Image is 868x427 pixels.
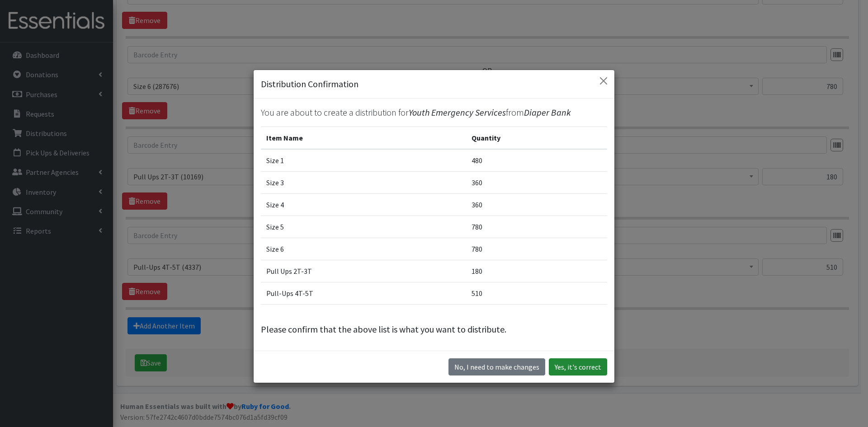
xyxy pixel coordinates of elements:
p: Please confirm that the above list is what you want to distribute. [261,323,607,336]
td: 780 [466,216,607,238]
td: Size 1 [261,149,466,172]
h5: Distribution Confirmation [261,77,359,91]
span: Diaper Bank [524,107,571,118]
td: 780 [466,238,607,260]
td: 360 [466,193,607,216]
td: Size 6 [261,238,466,260]
button: Yes, it's correct [549,358,607,375]
th: Quantity [466,127,607,149]
td: 180 [466,260,607,282]
td: 480 [466,149,607,172]
th: Item Name [261,127,466,149]
button: Close [596,74,611,88]
td: 360 [466,171,607,193]
td: Size 4 [261,193,466,216]
td: 510 [466,282,607,304]
p: You are about to create a distribution for from [261,106,607,119]
td: Size 3 [261,171,466,193]
td: Pull-Ups 4T-5T [261,282,466,304]
button: No I need to make changes [448,358,545,375]
span: Youth Emergency Services [409,107,506,118]
td: Size 5 [261,216,466,238]
td: Pull Ups 2T-3T [261,260,466,282]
